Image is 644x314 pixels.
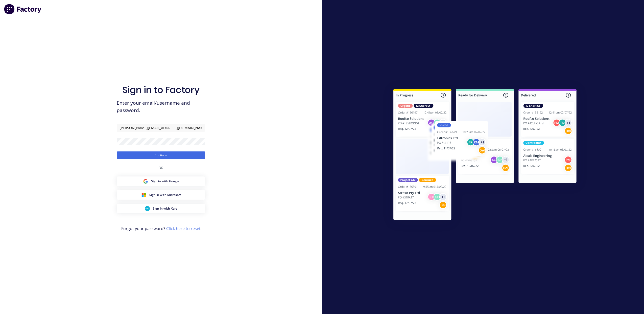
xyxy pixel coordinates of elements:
a: Click here to reset [166,226,201,231]
h1: Sign in to Factory [122,84,200,95]
img: Xero Sign in [145,206,150,211]
span: Forgot your password? [121,226,201,232]
img: Factory [4,4,42,14]
input: Email/Username [117,124,205,132]
span: Sign in with Google [151,179,179,184]
button: Xero Sign inSign in with Xero [117,204,205,213]
img: Sign in [382,79,588,232]
div: OR [158,159,163,176]
button: Microsoft Sign inSign in with Microsoft [117,190,205,200]
span: Sign in with Xero [153,206,177,211]
span: Enter your email/username and password. [117,99,205,114]
button: Google Sign inSign in with Google [117,176,205,186]
img: Google Sign in [143,179,148,184]
img: Microsoft Sign in [141,192,146,197]
span: Sign in with Microsoft [149,193,181,197]
button: Continue [117,151,205,159]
